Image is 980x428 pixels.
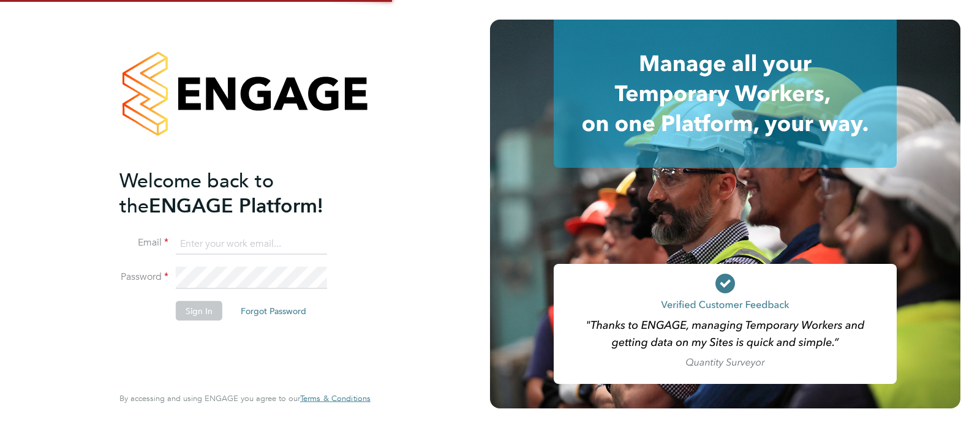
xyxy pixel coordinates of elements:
[119,236,168,249] label: Email
[176,301,222,321] button: Sign In
[231,301,316,321] button: Forgot Password
[119,168,274,217] span: Welcome back to the
[119,271,168,283] label: Password
[119,393,371,404] span: By accessing and using ENGAGE you agree to our
[300,394,371,404] a: Terms & Conditions
[119,168,358,218] h2: ENGAGE Platform!
[300,393,371,404] span: Terms & Conditions
[176,233,327,255] input: Enter your work email...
